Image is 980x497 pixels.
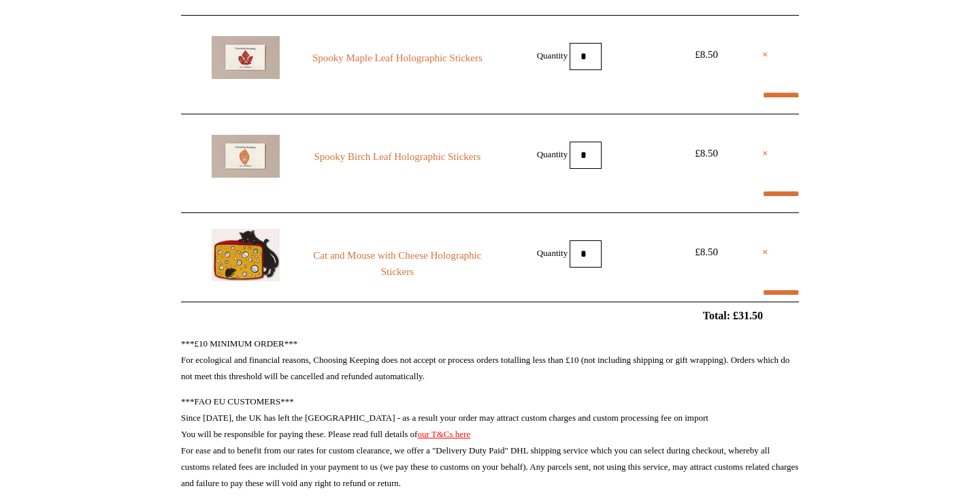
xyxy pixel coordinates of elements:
a: Cat and Mouse with Cheese Holographic Stickers [305,247,490,280]
a: Spooky Maple Leaf Holographic Stickers [305,50,490,66]
p: ***FAO EU CUSTOMERS*** Since [DATE], the UK has left the [GEOGRAPHIC_DATA] - as a result your ord... [181,394,799,492]
a: × [762,244,768,260]
label: Quantity [537,50,568,60]
img: Spooky Birch Leaf Holographic Stickers [212,135,280,178]
label: Quantity [537,247,568,257]
label: Quantity [537,148,568,159]
div: £8.50 [676,145,737,161]
img: Cat and Mouse with Cheese Holographic Stickers [212,229,280,281]
p: ***£10 MINIMUM ORDER*** For ecological and financial reasons, Choosing Keeping does not accept or... [181,336,799,385]
div: £8.50 [676,244,737,260]
h2: Total: £31.50 [150,309,830,322]
div: £8.50 [676,46,737,63]
img: Spooky Maple Leaf Holographic Stickers [212,36,280,79]
a: × [762,145,768,161]
a: × [762,46,768,63]
a: our T&Cs here [417,429,470,439]
a: Spooky Birch Leaf Holographic Stickers [305,148,490,165]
